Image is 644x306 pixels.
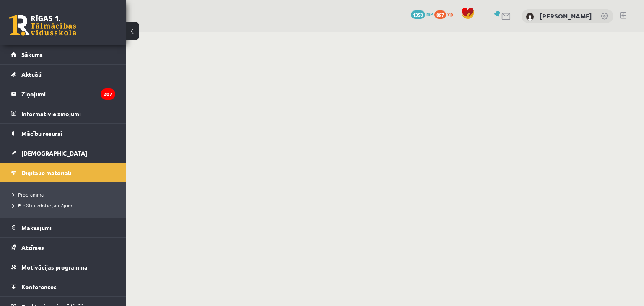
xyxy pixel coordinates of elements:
a: Aktuāli [11,65,115,84]
a: Biežāk uzdotie jautājumi [13,202,117,209]
span: [DEMOGRAPHIC_DATA] [21,149,87,157]
a: Maksājumi [11,218,115,237]
span: Mācību resursi [21,130,62,137]
a: 897 xp [434,10,457,17]
span: Motivācijas programma [21,263,88,271]
a: Ziņojumi207 [11,84,115,104]
span: xp [447,10,453,17]
span: Atzīmes [21,244,44,251]
img: Artjoms Kuncevičs [526,13,534,21]
legend: Ziņojumi [21,84,115,104]
a: Digitālie materiāli [11,163,115,182]
legend: Maksājumi [21,218,115,237]
a: Mācību resursi [11,124,115,143]
a: [DEMOGRAPHIC_DATA] [11,143,115,163]
span: Biežāk uzdotie jautājumi [13,202,73,209]
span: Sākums [21,51,43,58]
span: Programma [13,191,44,198]
a: Programma [13,191,117,198]
a: Sākums [11,45,115,64]
span: 1350 [411,10,425,19]
a: Konferences [11,277,115,296]
span: Aktuāli [21,70,42,78]
a: Motivācijas programma [11,257,115,277]
span: Konferences [21,283,57,290]
i: 207 [101,88,115,100]
legend: Informatīvie ziņojumi [21,104,115,123]
a: Informatīvie ziņojumi [11,104,115,123]
span: mP [426,10,433,17]
span: 897 [434,10,446,19]
a: Atzīmes [11,238,115,257]
a: 1350 mP [411,10,433,17]
span: Digitālie materiāli [21,169,71,176]
a: Rīgas 1. Tālmācības vidusskola [9,15,76,36]
a: [PERSON_NAME] [540,12,592,20]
